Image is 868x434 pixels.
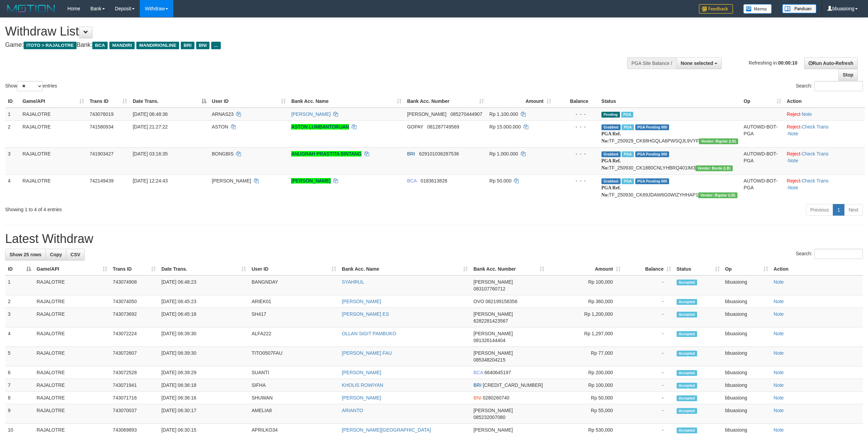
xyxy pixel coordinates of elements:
td: 743072528 [110,366,159,379]
th: Trans ID: activate to sort column ascending [110,263,159,275]
strong: 00:00:10 [778,60,797,65]
a: Run Auto-Refresh [804,57,858,69]
td: bbuasiong [722,308,771,327]
td: bbuasiong [722,295,771,308]
td: TITO0507FAU [249,347,339,366]
td: [DATE] 06:30:17 [159,404,249,424]
td: 9 [5,404,34,424]
a: ARIANTO [342,408,363,413]
span: BCA [92,42,108,49]
span: PGA Pending [635,124,669,130]
a: CSV [66,249,85,260]
a: Note [774,427,784,433]
a: Check Trans [802,178,829,184]
span: PGA Pending [635,178,669,184]
a: [PERSON_NAME] [291,111,330,117]
img: MOTION_logo.png [5,3,57,14]
td: 743072607 [110,347,159,366]
td: RAJALOTRE [34,347,110,366]
span: Vendor URL: https://dashboard.q2checkout.com/secure [699,138,738,144]
div: Showing 1 to 4 of 4 entries [5,203,356,213]
td: RAJALOTRE [34,404,110,424]
td: ALFA222 [249,327,339,347]
th: Amount: activate to sort column ascending [547,263,623,275]
span: CSV [70,252,80,257]
b: PGA Ref. No: [601,158,621,171]
span: BNI [196,42,209,49]
span: [PERSON_NAME] [407,111,446,117]
td: RAJALOTRE [34,275,110,295]
td: 743074050 [110,295,159,308]
a: Stop [838,69,858,81]
a: Note [774,408,784,413]
a: SYAHRUL [342,279,364,285]
td: 1 [5,275,34,295]
td: 743073692 [110,308,159,327]
span: Rp 50.000 [489,178,512,184]
td: - [623,404,674,424]
a: Show 25 rows [5,249,46,260]
span: Accepted [677,428,697,433]
span: 743076019 [90,111,113,117]
span: [DATE] 06:48:36 [133,111,167,117]
span: Accepted [677,395,697,401]
span: None selected [681,60,713,66]
td: bbuasiong [722,327,771,347]
td: 6 [5,366,34,379]
span: BRI [473,382,481,388]
td: RAJALOTRE [34,379,110,392]
b: PGA Ref. No: [601,131,621,144]
td: bbuasiong [722,404,771,424]
td: · [784,108,865,121]
td: RAJALOTRE [34,308,110,327]
td: - [623,308,674,327]
th: Balance [554,95,599,108]
span: [PERSON_NAME] [473,279,513,285]
span: Copy 082199158356 to clipboard [486,299,517,304]
span: Copy 085270444907 to clipboard [450,111,482,117]
span: Accepted [677,312,697,317]
span: Marked by bbuasiong [621,112,633,118]
td: · · [784,174,865,201]
a: ASTON LUMBANTORUAN [291,124,349,130]
div: - - - [557,150,596,157]
td: AUTOWD-BOT-PGA [741,147,784,174]
td: bbuasiong [722,366,771,379]
td: [DATE] 06:39:30 [159,347,249,366]
td: Rp 77,000 [547,347,623,366]
td: 2 [5,295,34,308]
td: bbuasiong [722,379,771,392]
a: Note [774,395,784,401]
th: ID [5,95,20,108]
a: Note [774,311,784,317]
td: - [623,379,674,392]
a: Reject [787,124,800,130]
td: [DATE] 06:39:30 [159,327,249,347]
span: Copy 0280260740 to clipboard [483,395,510,401]
td: [DATE] 06:45:23 [159,295,249,308]
span: Copy 629101036287536 to clipboard [419,151,459,157]
span: Copy 0183613828 to clipboard [421,178,447,184]
td: TF_250930_CK69JDAW6G0WIZYHHAP1 [599,174,741,201]
th: Op: activate to sort column ascending [741,95,784,108]
span: MANDIRIONLINE [136,42,179,49]
td: RAJALOTRE [20,120,87,147]
td: Rp 100,000 [547,379,623,392]
span: ITOTO > RAJALOTRE [24,42,77,49]
th: User ID: activate to sort column ascending [209,95,289,108]
a: Reject [787,178,800,184]
span: 741903427 [90,151,113,157]
td: SIFHA [249,379,339,392]
th: Balance: activate to sort column ascending [623,263,674,275]
td: - [623,275,674,295]
b: PGA Ref. No: [601,185,621,198]
span: Grabbed [601,124,621,130]
td: bbuasiong [722,275,771,295]
a: [PERSON_NAME] FAU [342,350,392,356]
label: Search: [796,81,863,91]
span: BONGBIS [212,151,234,157]
a: [PERSON_NAME] [291,178,330,184]
span: [DATE] 03:16:35 [133,151,167,157]
th: Bank Acc. Number: activate to sort column ascending [404,95,487,108]
a: Reject [787,111,800,117]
